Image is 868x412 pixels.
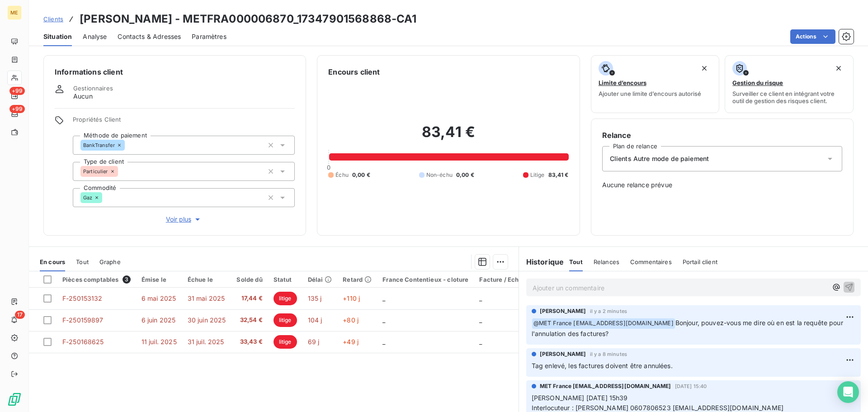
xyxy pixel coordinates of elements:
span: Ajouter une limite d’encours autorisé [599,90,701,97]
span: Aucune relance prévue [602,180,842,189]
span: Non-échu [426,171,453,179]
span: 135 j [308,294,322,302]
span: Tout [76,258,89,265]
span: 31 juil. 2025 [188,338,224,346]
span: +99 [9,87,25,95]
span: F-250168625 [62,338,104,346]
span: Clients [43,15,63,23]
div: Échue le [188,276,226,283]
h2: 83,41 € [328,123,568,150]
span: Analyse [83,32,107,41]
span: Contacts & Adresses [118,32,181,41]
span: Gaz [83,195,92,200]
span: Interlocuteur : [PERSON_NAME] 0607806523 [EMAIL_ADDRESS][DOMAIN_NAME] [532,404,783,412]
span: @ MET France [EMAIL_ADDRESS][DOMAIN_NAME] [532,318,675,329]
h3: [PERSON_NAME] - METFRA000006870_17347901568868-CA1 [80,11,417,27]
span: _ [479,294,482,302]
span: 0 [327,164,330,171]
span: Portail client [683,258,717,265]
button: Limite d’encoursAjouter une limite d’encours autorisé [591,55,720,113]
span: 0,00 € [456,171,474,179]
input: Ajouter une valeur [102,194,109,202]
span: 3 [123,275,131,284]
span: Échu [335,171,349,179]
div: France Contentieux - cloture [382,276,468,283]
span: _ [479,316,482,324]
span: 6 mai 2025 [142,294,176,302]
div: Retard [343,276,372,283]
span: +99 [9,105,25,113]
span: Limite d’encours [599,79,646,86]
span: Gestionnaires [73,85,113,92]
span: Propriétés Client [73,116,295,128]
span: litige [274,292,297,305]
h6: Historique [519,256,564,267]
span: 32,54 € [236,316,262,325]
span: 69 j [308,338,320,346]
span: Gestion du risque [732,79,783,86]
div: Facture / Echéancier [479,276,541,283]
button: Voir plus [73,214,295,224]
input: Ajouter une valeur [118,167,125,175]
div: ME [7,5,22,20]
div: Open Intercom Messenger [837,381,859,403]
span: [PERSON_NAME] [540,307,586,315]
span: il y a 8 minutes [590,351,627,357]
span: MET France [EMAIL_ADDRESS][DOMAIN_NAME] [540,382,671,390]
span: Graphe [99,258,121,265]
span: +49 j [343,338,359,346]
span: Commentaires [630,258,672,265]
span: 33,43 € [236,337,262,346]
span: 0,00 € [352,171,370,179]
span: 30 juin 2025 [188,316,226,324]
span: Paramètres [192,32,226,41]
span: 104 j [308,316,322,324]
span: _ [382,316,385,324]
div: Statut [274,276,297,283]
input: Ajouter une valeur [125,141,132,149]
span: Clients Autre mode de paiement [610,154,709,163]
span: [PERSON_NAME] [DATE] 15h39 [532,394,628,402]
div: Solde dû [236,276,262,283]
div: Émise le [142,276,177,283]
a: Clients [43,14,63,24]
span: _ [479,338,482,346]
h6: Relance [602,130,842,141]
button: Actions [790,29,835,44]
span: Tout [569,258,583,265]
div: Délai [308,276,332,283]
span: 17 [15,311,25,319]
button: Gestion du risqueSurveiller ce client en intégrant votre outil de gestion des risques client. [725,55,854,113]
div: Pièces comptables [62,275,131,284]
span: Voir plus [166,215,202,224]
span: il y a 2 minutes [590,308,627,314]
span: _ [382,294,385,302]
span: +80 j [343,316,359,324]
span: 17,44 € [236,294,262,303]
span: Relances [594,258,619,265]
span: Situation [43,32,72,41]
span: 6 juin 2025 [142,316,176,324]
span: Particulier [83,169,108,174]
h6: Informations client [55,66,295,77]
span: litige [274,335,297,349]
span: [DATE] 15:40 [675,384,707,389]
span: _ [382,338,385,346]
span: Aucun [73,92,93,101]
img: Logo LeanPay [7,392,22,407]
span: litige [274,313,297,327]
span: BankTransfer [83,142,115,148]
span: 11 juil. 2025 [142,338,177,346]
span: [PERSON_NAME] [540,350,586,358]
span: F-250153132 [62,294,103,302]
span: 83,41 € [548,171,569,179]
span: F-250159897 [62,316,104,324]
span: Surveiller ce client en intégrant votre outil de gestion des risques client. [732,90,846,104]
span: Bonjour, pouvez-vous me dire où en est la requête pour l'annulation des factures? [532,319,845,337]
span: Litige [530,171,545,179]
span: +110 j [343,294,360,302]
span: Tag enlevé, les factures doivent être annulées. [532,362,673,369]
h6: Encours client [328,66,380,77]
span: En cours [40,258,65,265]
span: 31 mai 2025 [188,294,225,302]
